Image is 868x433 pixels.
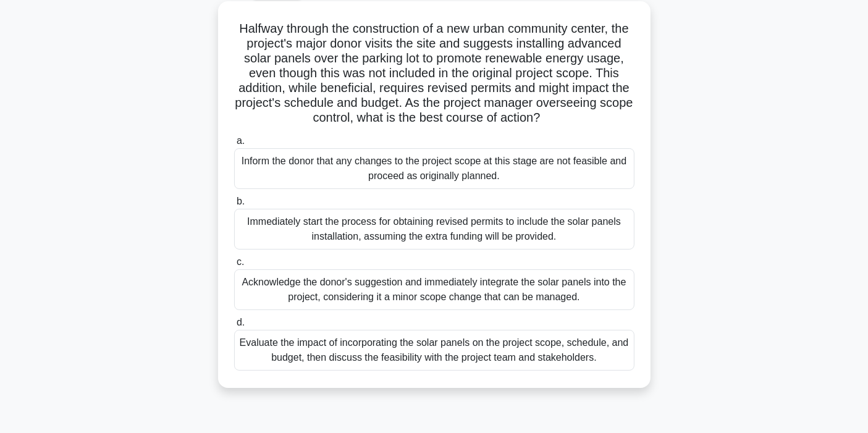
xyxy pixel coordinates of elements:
div: Evaluate the impact of incorporating the solar panels on the project scope, schedule, and budget,... [234,330,634,371]
span: a. [237,135,245,146]
span: c. [237,256,244,267]
div: Immediately start the process for obtaining revised permits to include the solar panels installat... [234,209,634,250]
span: b. [237,196,245,206]
div: Acknowledge the donor's suggestion and immediately integrate the solar panels into the project, c... [234,269,634,310]
span: d. [237,317,245,327]
h5: Halfway through the construction of a new urban community center, the project's major donor visit... [233,21,636,126]
div: Inform the donor that any changes to the project scope at this stage are not feasible and proceed... [234,148,634,189]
